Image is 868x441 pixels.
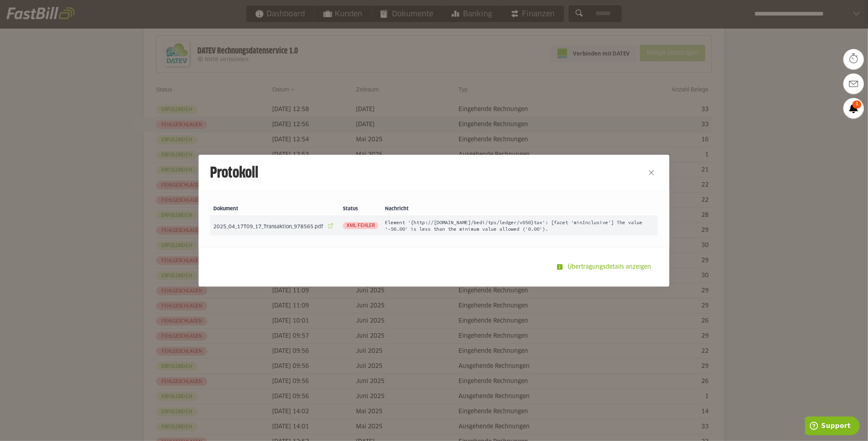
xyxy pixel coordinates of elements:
iframe: Öffnet ein Widget, in dem Sie weitere Informationen finden [805,416,860,437]
span: 1 [852,100,861,109]
span: XML Fehler [343,222,378,229]
th: Dokument [210,203,340,216]
sl-icon-button: 2025_04_17T09_17_Transaktion_978565.pdf [325,220,336,232]
a: 1 [843,98,864,118]
th: Nachricht [382,203,658,216]
span: 2025_04_17T09_17_Transaktion_978565.pdf [213,225,323,229]
sl-button: Übertragungsdetails anzeigen [552,259,658,275]
td: Element '{http://[DOMAIN_NAME]/bedi/tps/ledger/v050}tax': [facet 'minInclusive'] The value '-56.0... [382,216,658,236]
th: Status [340,203,382,216]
